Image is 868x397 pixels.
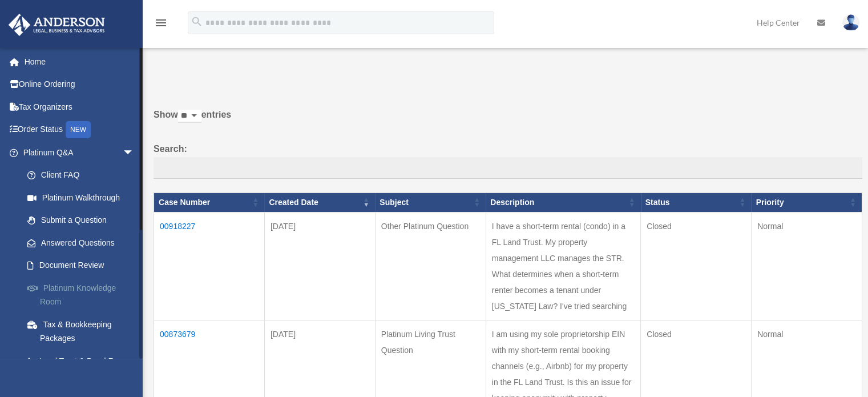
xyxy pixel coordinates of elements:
a: Platinum Q&Aarrow_drop_down [8,141,151,164]
a: Home [8,50,151,73]
a: Client FAQ [16,164,151,187]
a: menu [154,20,168,30]
th: Priority: activate to sort column ascending [752,193,862,212]
i: search [191,15,203,28]
label: Search: [154,141,862,179]
img: Anderson Advisors Platinum Portal [5,14,108,36]
td: I have a short-term rental (condo) in a FL Land Trust. My property management LLC manages the STR... [486,212,640,320]
select: Showentries [178,110,201,123]
td: 00918227 [154,212,265,320]
a: Online Ordering [8,73,151,96]
th: Created Date: activate to sort column ascending [264,193,375,212]
td: Closed [641,212,752,320]
span: arrow_drop_down [123,141,146,165]
a: Tax & Bookkeeping Packages [16,313,151,350]
td: Normal [752,212,862,320]
input: Search: [154,157,862,179]
th: Description: activate to sort column ascending [486,193,640,212]
a: Land Trust & Deed Forum [16,350,151,372]
td: [DATE] [264,212,375,320]
div: NEW [66,121,91,138]
th: Subject: activate to sort column ascending [375,193,486,212]
img: User Pic [842,14,859,31]
a: Platinum Knowledge Room [16,276,151,313]
a: Tax Organizers [8,95,151,118]
th: Status: activate to sort column ascending [641,193,752,212]
a: Answered Questions [16,231,146,254]
td: Other Platinum Question [375,212,486,320]
th: Case Number: activate to sort column ascending [154,193,265,212]
i: menu [154,16,168,30]
a: Submit a Question [16,209,151,232]
label: Show entries [154,107,862,134]
a: Document Review [16,254,151,277]
a: Order StatusNEW [8,118,151,142]
a: Platinum Walkthrough [16,186,151,209]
